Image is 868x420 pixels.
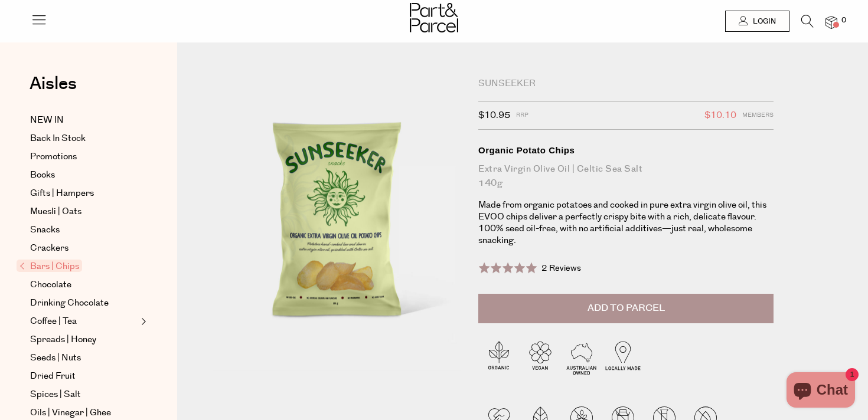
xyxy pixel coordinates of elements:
[30,296,109,310] span: Drinking Chocolate
[30,241,68,255] span: Crackers
[588,301,665,315] span: Add to Parcel
[17,260,82,272] span: Bars | Chips
[30,278,71,292] span: Chocolate
[478,294,774,323] button: Add to Parcel
[750,17,776,27] span: Login
[30,186,94,201] span: Gifts | Hampers
[30,278,138,292] a: Chocolate
[30,388,81,402] span: Spices | Salt
[30,351,138,365] a: Seeds | Nuts
[30,168,55,182] span: Books
[30,314,138,329] a: Coffee | Tea
[30,406,138,420] a: Oils | Vinegar | Ghee
[30,314,77,329] span: Coffee | Tea
[19,260,138,274] a: Bars | Chips
[410,3,458,32] img: Part&Parcel
[478,108,510,123] span: $10.95
[30,113,64,127] span: NEW IN
[30,205,138,219] a: Muesli | Oats
[30,406,111,420] span: Oils | Vinegar | Ghee
[30,132,138,146] a: Back In Stock
[561,337,602,378] img: P_P-ICONS-Live_Bec_V11_Australian_Owned.svg
[825,16,837,28] a: 0
[541,262,581,274] span: 2 Reviews
[30,351,81,365] span: Seeds | Nuts
[30,205,81,219] span: Muesli | Oats
[30,150,77,164] span: Promotions
[30,223,60,237] span: Snacks
[30,296,138,310] a: Drinking Chocolate
[30,369,138,383] a: Dried Fruit
[30,186,138,201] a: Gifts | Hampers
[478,162,774,191] div: Extra Virgin Olive Oil | Celtic Sea Salt 140g
[30,241,138,255] a: Crackers
[30,223,138,237] a: Snacks
[138,314,146,329] button: Expand/Collapse Coffee | Tea
[742,108,774,123] span: Members
[30,388,138,402] a: Spices | Salt
[783,372,859,411] inbox-online-store-chat: Shopify online store chat
[516,108,528,123] span: RRP
[704,108,736,123] span: $10.10
[30,333,138,347] a: Spreads | Honey
[602,337,644,378] img: P_P-ICONS-Live_Bec_V11_Locally_Made_2.svg
[30,369,76,383] span: Dried Fruit
[30,333,96,347] span: Spreads | Honey
[478,78,774,90] div: Sunseeker
[520,337,561,378] img: P_P-ICONS-Live_Bec_V11_Vegan.svg
[30,168,138,182] a: Books
[30,71,77,97] span: Aisles
[30,132,86,146] span: Back In Stock
[478,337,520,378] img: P_P-ICONS-Live_Bec_V11_Organic.svg
[838,15,849,26] span: 0
[30,150,138,164] a: Promotions
[30,75,77,104] a: Aisles
[30,113,138,127] a: NEW IN
[478,145,774,156] div: Organic Potato Chips
[478,199,774,247] p: Made from organic potatoes and cooked in pure extra virgin olive oil, this EVOO chips deliver a p...
[213,78,461,370] img: Sunseeker snacks packaging on a white background
[725,11,789,32] a: Login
